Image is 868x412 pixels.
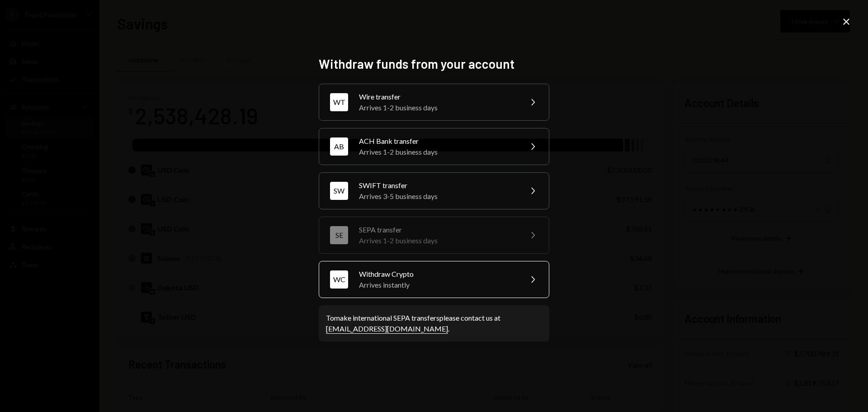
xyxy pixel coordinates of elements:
[359,136,516,147] div: ACH Bank transfer
[359,102,516,113] div: Arrives 1-2 business days
[319,84,549,121] button: WTWire transferArrives 1-2 business days
[319,217,549,254] button: SESEPA transferArrives 1-2 business days
[359,180,516,191] div: SWIFT transfer
[326,324,448,334] a: [EMAIL_ADDRESS][DOMAIN_NAME]
[319,128,549,165] button: ABACH Bank transferArrives 1-2 business days
[359,279,516,290] div: Arrives instantly
[330,226,348,244] div: SE
[359,269,516,279] div: Withdraw Crypto
[326,313,542,334] div: To make international SEPA transfers please contact us at .
[359,91,516,102] div: Wire transfer
[319,261,549,298] button: WCWithdraw CryptoArrives instantly
[359,235,516,246] div: Arrives 1-2 business days
[359,224,516,235] div: SEPA transfer
[330,137,348,156] div: AB
[319,172,549,209] button: SWSWIFT transferArrives 3-5 business days
[359,147,516,157] div: Arrives 1-2 business days
[330,182,348,200] div: SW
[319,55,549,73] h2: Withdraw funds from your account
[330,93,348,111] div: WT
[359,191,516,202] div: Arrives 3-5 business days
[330,270,348,289] div: WC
